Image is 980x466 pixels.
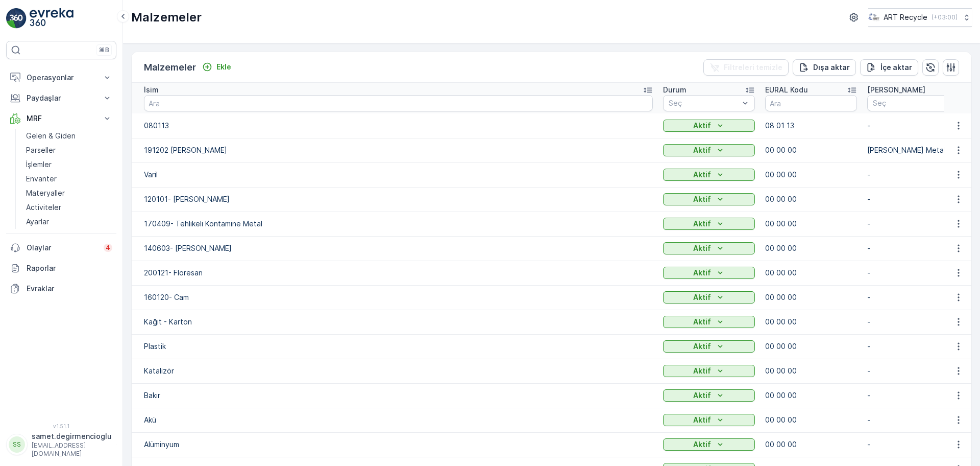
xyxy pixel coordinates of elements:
p: 00 00 00 [765,439,857,450]
p: - [867,390,959,401]
p: Katalizör [144,366,653,376]
a: Raporlar [6,258,116,278]
p: 160120- Cam [144,292,653,302]
p: - [867,292,959,302]
button: Aktif [663,120,755,132]
p: Malzemeler [144,60,196,75]
button: Aktif [663,193,755,205]
p: ( +03:00 ) [932,13,958,21]
p: 4 [106,244,110,252]
p: 00 00 00 [765,243,857,253]
p: 140603- [PERSON_NAME] [144,243,653,253]
p: Seç [873,98,943,108]
p: 00 00 00 [765,390,857,401]
p: 00 00 00 [765,268,857,278]
p: EURAL Kodu [765,85,808,95]
span: v 1.51.1 [6,423,116,429]
button: Operasyonlar [6,67,116,88]
p: Plastik [144,341,653,352]
button: Aktif [663,316,755,328]
button: Ekle [198,61,235,73]
p: Kağıt - Karton [144,317,653,327]
p: Aktif [693,317,711,327]
img: image_23.png [868,12,879,23]
button: SSsamet.degirmencioglu[EMAIL_ADDRESS][DOMAIN_NAME] [6,431,116,458]
p: Ekle [216,62,231,72]
img: logo [6,8,27,29]
p: İçe aktar [880,62,912,73]
p: MRF [27,113,96,124]
a: Materyaller [22,186,116,200]
p: samet.degirmencioglu [32,431,112,441]
p: [EMAIL_ADDRESS][DOMAIN_NAME] [32,441,112,458]
a: Gelen & Giden [22,129,116,143]
p: Aktif [693,170,711,180]
button: ART Recycle(+03:00) [868,8,972,27]
p: - [867,439,959,450]
p: [PERSON_NAME] [867,85,925,95]
p: Envanter [26,174,57,184]
p: 00 00 00 [765,317,857,327]
div: SS [9,436,25,453]
button: Aktif [663,218,755,230]
a: Evraklar [6,278,116,299]
button: Aktif [663,389,755,402]
p: - [867,268,959,278]
p: 170409- Tehlikeli Kontamine Metal [144,219,653,229]
p: Filtreleri temizle [724,62,782,73]
p: - [867,219,959,229]
p: Aktif [693,439,711,450]
p: ART Recycle [884,12,927,22]
p: - [867,366,959,376]
p: - [867,121,959,131]
input: Ara [765,95,857,111]
a: Parseller [22,143,116,157]
p: Operasyonlar [27,73,96,83]
a: Olaylar4 [6,238,116,258]
p: ⌘B [99,46,109,54]
a: Activiteler [22,200,116,215]
p: - [867,341,959,352]
p: Ayarlar [26,217,49,227]
p: Malzemeler [131,9,202,26]
p: 08 01 13 [765,121,857,131]
p: Seç [669,98,739,108]
p: Activiteler [26,202,61,213]
p: - [867,317,959,327]
a: İşlemler [22,157,116,172]
p: 080113 [144,121,653,131]
p: 00 00 00 [765,415,857,425]
p: Akü [144,415,653,425]
p: Aktif [693,121,711,131]
p: 120101- [PERSON_NAME] [144,194,653,204]
p: 00 00 00 [765,194,857,204]
button: Dışa aktar [793,59,856,76]
a: Envanter [22,172,116,186]
button: Aktif [663,267,755,279]
button: Aktif [663,438,755,451]
p: 00 00 00 [765,366,857,376]
p: - [867,415,959,425]
p: Materyaller [26,188,65,198]
button: Aktif [663,365,755,377]
p: Aktif [693,415,711,425]
p: Gelen & Giden [26,131,76,141]
p: Aktif [693,194,711,204]
p: Evraklar [27,284,112,294]
button: Aktif [663,169,755,181]
p: Aktif [693,366,711,376]
input: Ara [144,95,653,111]
p: Aktif [693,292,711,302]
p: 200121- Floresan [144,268,653,278]
p: Durum [663,85,687,95]
p: 00 00 00 [765,341,857,352]
p: Aktif [693,390,711,401]
p: Dışa aktar [813,62,850,73]
button: Paydaşlar [6,88,116,108]
img: logo_light-DOdMpM7g.png [30,8,73,29]
p: 191202 [PERSON_NAME] [144,145,653,155]
p: Paydaşlar [27,93,96,103]
button: Aktif [663,291,755,304]
p: Varil [144,170,653,180]
button: Aktif [663,340,755,353]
